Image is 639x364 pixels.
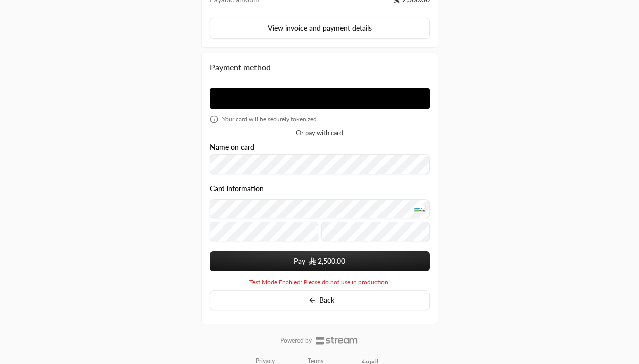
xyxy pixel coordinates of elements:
span: Your card will be securely tokenized. [222,115,318,123]
div: Payment method [210,61,430,73]
button: View invoice and payment details [210,18,430,39]
div: Card information [210,185,430,245]
button: Pay SAR2,500.00 [210,251,430,271]
img: MADA [414,205,426,213]
span: Test Mode Enabled: Please do not use in production! [249,278,390,286]
input: Expiry date [210,222,318,241]
button: Back [210,290,430,310]
input: CVC [321,222,430,241]
label: Name on card [210,143,254,151]
input: Credit Card [210,199,430,218]
span: Or pay with card [296,130,343,136]
div: Name on card [210,143,430,175]
p: Powered by [280,337,312,345]
img: SAR [309,257,316,265]
legend: Card information [210,185,264,193]
span: Back [319,297,334,304]
span: 2,500.00 [318,256,345,266]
